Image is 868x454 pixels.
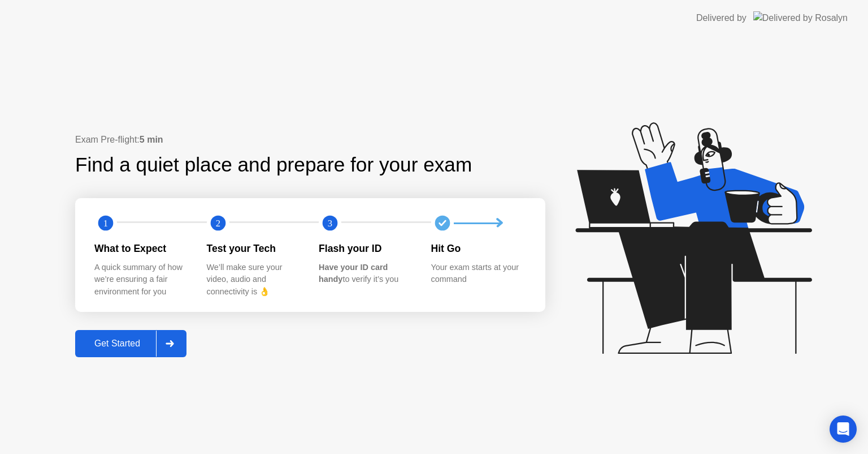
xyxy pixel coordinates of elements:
div: Flash your ID [319,241,413,256]
div: Test your Tech [207,241,301,256]
div: Delivered by [696,11,747,25]
div: Open Intercom Messenger [830,416,857,443]
text: 2 [215,218,220,229]
div: Get Started [79,339,156,349]
text: 3 [328,218,332,229]
div: A quick summary of how we’re ensuring a fair environment for you [94,262,189,298]
div: Find a quiet place and prepare for your exam [75,150,474,180]
div: We’ll make sure your video, audio and connectivity is 👌 [207,262,301,298]
b: Have your ID card handy [319,263,388,284]
button: Get Started [75,330,186,357]
div: What to Expect [94,241,189,256]
div: Your exam starts at your command [431,262,526,286]
b: 5 min [140,135,163,144]
text: 1 [103,218,108,229]
div: Exam Pre-flight: [75,133,545,147]
img: Delivered by Rosalyn [753,11,848,24]
div: to verify it’s you [319,262,413,286]
div: Hit Go [431,241,526,256]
